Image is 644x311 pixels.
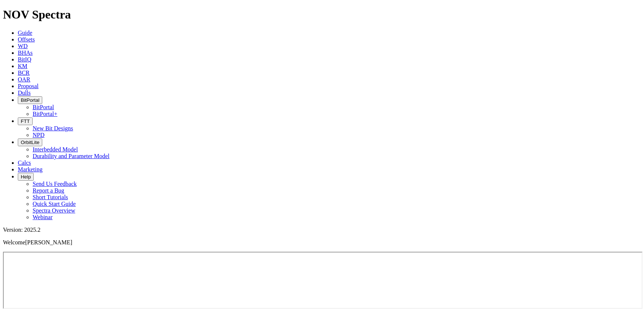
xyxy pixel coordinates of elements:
[33,194,68,200] a: Short Tutorials
[33,201,76,207] a: Quick Start Guide
[33,181,77,187] a: Send Us Feedback
[3,8,641,21] h1: NOV Spectra
[18,160,31,166] a: Calcs
[18,70,30,76] a: BCR
[33,111,57,117] a: BitPortal+
[33,104,54,110] a: BitPortal
[33,207,75,214] a: Spectra Overview
[3,227,641,233] div: Version: 2025.2
[33,187,64,194] a: Report a Bug
[18,30,32,36] a: Guide
[18,173,34,181] button: Help
[18,76,30,83] a: OAR
[18,166,43,173] a: Marketing
[33,132,44,138] a: NPD
[18,63,27,69] a: KM
[21,118,30,124] span: FTT
[18,117,33,125] button: FTT
[18,43,28,49] a: WD
[33,153,110,159] a: Durability and Parameter Model
[33,125,73,131] a: New Bit Designs
[33,146,78,153] a: Interbedded Model
[21,97,39,103] span: BitPortal
[25,239,72,245] span: [PERSON_NAME]
[18,56,31,63] a: BitIQ
[18,83,39,89] a: Proposal
[21,174,31,180] span: Help
[18,50,33,56] a: BHAs
[18,90,31,96] a: Dulls
[21,140,39,145] span: OrbitLite
[18,36,35,43] a: Offsets
[18,138,42,146] button: OrbitLite
[18,96,42,104] button: BitPortal
[33,214,53,220] a: Webinar
[3,239,641,246] p: Welcome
